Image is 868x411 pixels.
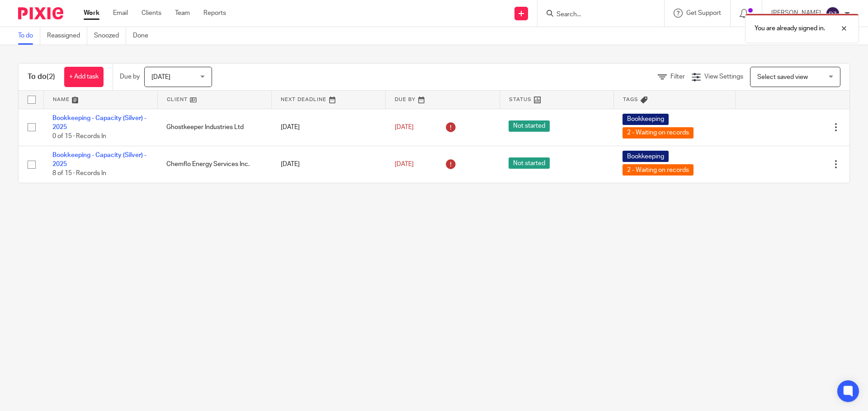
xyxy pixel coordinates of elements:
a: Email [113,9,128,18]
a: Clients [142,9,161,18]
p: Due by [120,72,140,81]
img: Pixie [18,7,63,19]
span: Tags [623,97,638,102]
h1: To do [28,72,55,82]
span: [DATE] [395,124,414,130]
span: Not started [509,157,550,169]
td: Chemflo Energy Services Inc. [157,146,271,183]
a: + Add task [64,67,104,87]
td: Ghostkeeper Industries Ltd [157,109,271,146]
a: Reassigned [47,27,87,45]
a: Bookkeeping - Capacity (Silver) - 2025 [52,152,146,167]
span: 2 - Waiting on records [623,127,693,139]
span: Bookkeeping [623,151,669,162]
img: svg%3E [826,6,840,21]
a: Done [133,27,155,45]
p: You are already signed in. [755,24,825,33]
a: Bookkeeping - Capacity (Silver) - 2025 [52,115,146,130]
span: Bookkeeping [623,114,669,125]
span: (2) [47,73,55,80]
td: [DATE] [272,146,386,183]
td: [DATE] [272,109,386,146]
span: [DATE] [151,74,170,80]
a: Team [175,9,190,18]
span: 2 - Waiting on records [623,164,693,175]
span: 0 of 15 · Records In [52,133,106,139]
a: To do [18,27,40,45]
span: View Settings [704,74,743,80]
span: Select saved view [757,74,808,80]
span: Not started [509,120,550,132]
span: 8 of 15 · Records In [52,171,106,177]
span: [DATE] [395,161,414,167]
a: Work [84,9,99,18]
span: Filter [670,74,685,80]
a: Reports [203,9,226,18]
a: Snoozed [94,27,126,45]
